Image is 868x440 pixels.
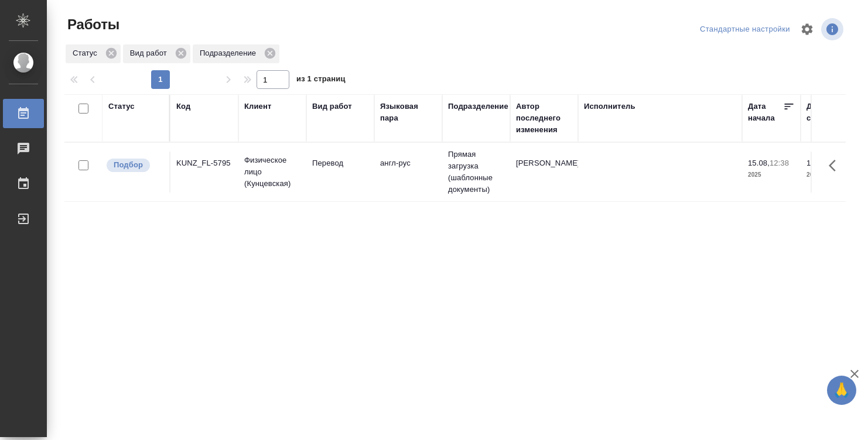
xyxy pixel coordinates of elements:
[73,47,101,59] p: Статус
[114,159,143,171] p: Подбор
[296,72,346,89] span: из 1 страниц
[193,44,279,63] div: Подразделение
[244,101,271,112] div: Клиент
[448,101,508,112] div: Подразделение
[793,15,821,43] span: Настроить таблицу
[176,101,190,112] div: Код
[200,47,260,59] p: Подразделение
[748,169,795,181] p: 2025
[748,159,770,167] p: 15.08,
[510,152,578,192] td: [PERSON_NAME]
[312,157,368,169] p: Перевод
[822,152,850,180] button: Здесь прячутся важные кнопки
[312,101,352,112] div: Вид работ
[176,157,233,169] div: KUNZ_FL-5795
[123,44,190,63] div: Вид работ
[697,20,793,39] div: split button
[64,15,119,34] span: Работы
[105,157,163,173] div: Можно подбирать исполнителей
[807,101,842,124] div: Дата сдачи
[244,154,300,190] p: Физическое лицо (Кунцевская)
[108,101,135,112] div: Статус
[130,47,171,59] p: Вид работ
[66,44,121,63] div: Статус
[770,159,789,167] p: 12:38
[516,101,572,136] div: Автор последнего изменения
[442,143,510,201] td: Прямая загрузка (шаблонные документы)
[374,152,442,192] td: англ-рус
[807,169,853,181] p: 2025
[380,101,436,124] div: Языковая пара
[748,101,783,124] div: Дата начала
[807,159,828,167] p: 19.08,
[584,101,635,112] div: Исполнитель
[832,378,852,403] span: 🙏
[821,18,846,40] span: Посмотреть информацию
[827,376,856,405] button: 🙏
